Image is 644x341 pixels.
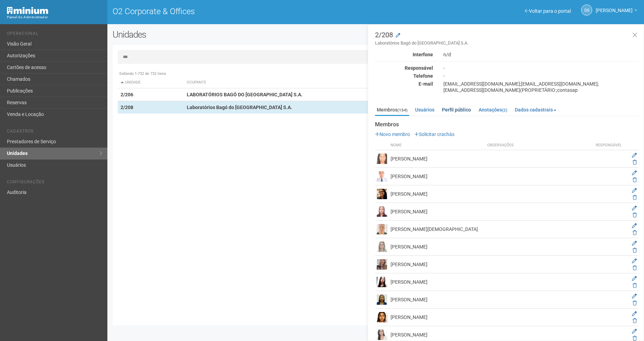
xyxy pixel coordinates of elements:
th: Observações [486,141,591,150]
td: [PERSON_NAME] [389,273,486,291]
small: (154) [397,108,407,113]
strong: LABORATÓRIOS BAGÓ DO [GEOGRAPHIC_DATA] S.A. [187,92,302,97]
td: [PERSON_NAME] [389,256,486,273]
a: Modificar a unidade [396,32,400,39]
a: Editar membro [632,241,637,246]
img: user.png [377,294,387,305]
img: user.png [377,224,387,234]
a: Editar membro [632,311,637,316]
h3: 2/208 [375,31,638,46]
a: Novo membro [375,131,410,137]
div: - [438,73,644,79]
a: Perfil público [440,105,473,115]
img: user.png [377,154,387,164]
a: [PERSON_NAME] [596,9,637,14]
li: Cadastros [7,129,102,136]
td: [PERSON_NAME][DEMOGRAPHIC_DATA] [389,221,486,238]
div: Exibindo 1-732 de 732 itens [118,71,634,77]
a: Excluir membro [633,195,637,200]
td: [PERSON_NAME] [389,309,486,326]
a: Editar membro [632,258,637,264]
small: (2) [502,108,507,113]
img: user.png [377,259,387,270]
div: n/d [438,51,644,58]
a: Editar membro [632,293,637,299]
a: Dados cadastrais [513,105,558,115]
strong: 2/208 [121,105,133,110]
small: Laboratórios Bagó do [GEOGRAPHIC_DATA] S.A. [375,40,638,46]
a: Excluir membro [633,230,637,235]
a: Excluir membro [633,177,637,183]
a: Anotações(2) [477,105,509,115]
td: [PERSON_NAME] [389,238,486,256]
a: Editar membro [632,276,637,281]
th: Unidade: activate to sort column descending [118,77,184,88]
strong: Membros [375,121,638,128]
a: Excluir membro [633,265,637,271]
a: Editar membro [632,223,637,228]
a: Excluir membro [633,335,637,341]
div: E-mail [370,81,438,87]
li: Configurações [7,179,102,187]
a: Voltar para o portal [525,8,571,14]
li: Operacional [7,31,102,38]
img: Minium [7,7,48,14]
th: Ocupante: activate to sort column ascending [184,77,412,88]
td: [PERSON_NAME] [389,150,486,168]
div: - [438,65,644,71]
a: Solicitar crachás [414,131,454,137]
span: Gabriela Souza [596,1,633,13]
img: user.png [377,171,387,182]
td: [PERSON_NAME] [389,168,486,185]
div: Interfone [370,51,438,58]
a: Excluir membro [633,247,637,253]
div: [EMAIL_ADDRESS][DOMAIN_NAME];[EMAIL_ADDRESS][DOMAIN_NAME];[EMAIL_ADDRESS][DOMAIN_NAME](PROPRIETÁR... [438,81,644,93]
strong: 2/206 [121,92,133,97]
div: Telefone [370,73,438,79]
th: Responsável [592,141,626,150]
a: Editar membro [632,205,637,211]
a: Excluir membro [633,212,637,218]
img: user.png [377,189,387,199]
div: Painel do Administrador [7,14,102,20]
a: Membros(154) [375,105,409,116]
a: Usuários [413,105,436,115]
h2: Unidades [113,29,326,40]
a: Editar membro [632,170,637,176]
td: [PERSON_NAME] [389,291,486,309]
div: Responsável [370,65,438,71]
strong: Laboratórios Bagó do [GEOGRAPHIC_DATA] S.A. [187,105,292,110]
a: Excluir membro [633,300,637,306]
a: Excluir membro [633,159,637,165]
a: Editar membro [632,153,637,158]
img: user.png [377,330,387,340]
td: [PERSON_NAME] [389,185,486,203]
h1: O2 Corporate & Offices [113,7,371,16]
img: user.png [377,206,387,217]
img: user.png [377,277,387,287]
a: Editar membro [632,329,637,334]
td: [PERSON_NAME] [389,203,486,221]
img: user.png [377,242,387,252]
a: Excluir membro [633,318,637,323]
a: Editar membro [632,188,637,193]
th: Nome [389,141,486,150]
a: GS [581,4,592,16]
a: Excluir membro [633,283,637,288]
img: user.png [377,312,387,322]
